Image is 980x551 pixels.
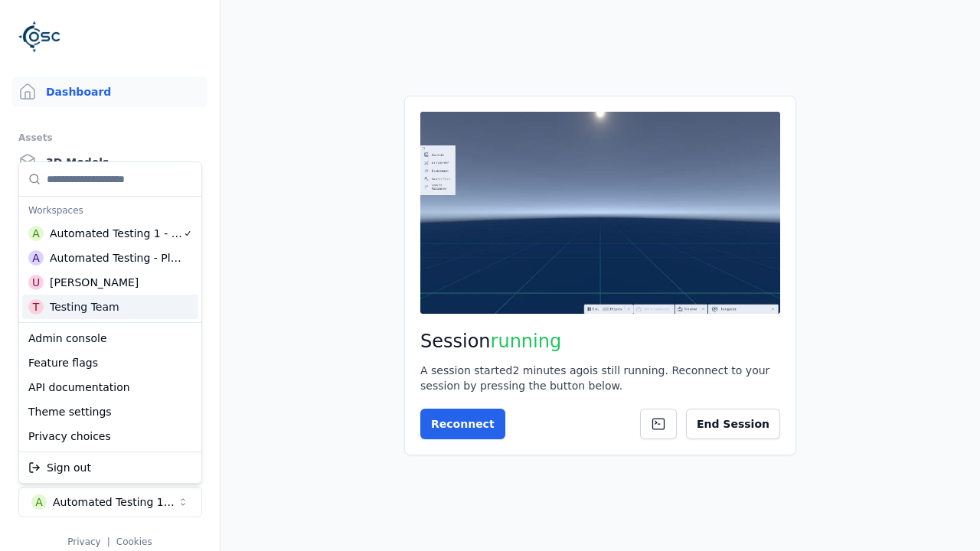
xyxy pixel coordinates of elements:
div: Automated Testing 1 - Playwright [50,226,183,241]
div: Privacy choices [22,424,198,448]
div: [PERSON_NAME] [50,275,139,290]
div: A [28,250,44,266]
div: T [28,299,44,315]
div: API documentation [22,375,198,399]
div: Suggestions [19,323,201,452]
div: A [28,226,44,241]
div: Sign out [22,455,198,480]
div: Theme settings [22,399,198,424]
div: Feature flags [22,350,198,375]
div: Testing Team [50,299,119,315]
div: Workspaces [22,200,198,221]
div: U [28,275,44,290]
div: Automated Testing - Playwright [50,250,182,266]
div: Suggestions [19,162,201,322]
div: Suggestions [19,452,201,483]
div: Admin console [22,326,198,350]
